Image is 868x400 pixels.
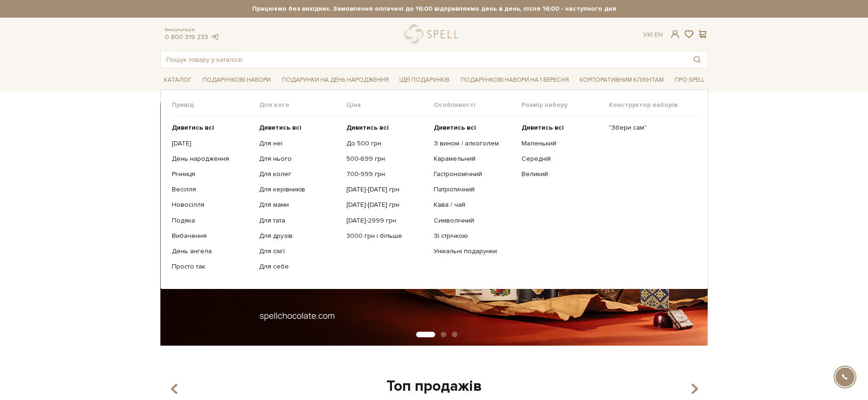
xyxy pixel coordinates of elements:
[278,73,392,87] a: Подарунки на День народження
[165,27,220,33] span: Консультація:
[259,247,339,256] a: Для сім'ї
[346,216,427,225] a: [DATE]-2999 грн
[346,124,389,131] b: Дивитись всі
[434,139,514,148] a: З вином / алкоголем
[259,155,339,163] a: Для нього
[172,170,252,178] a: Річниця
[259,101,346,109] span: Для кого
[405,25,463,44] a: logo
[165,33,208,41] a: 0 800 319 233
[199,73,274,87] a: Подарункові набори
[434,247,514,256] a: Унікальні подарунки
[172,247,252,256] a: День ангела
[172,139,252,148] a: [DATE]
[259,139,339,148] a: Для неї
[259,170,339,178] a: Для колег
[522,139,602,148] a: Маленький
[416,332,435,337] button: Carousel Page 1 (Current Slide)
[259,232,339,240] a: Для друзів
[686,51,708,68] button: Пошук товару у каталозі
[576,72,667,88] a: Корпоративним клієнтам
[172,216,252,225] a: Подяка
[434,232,514,240] a: Зі стрічкою
[522,124,564,131] b: Дивитись всі
[210,33,220,41] a: telegram
[172,185,252,194] a: Весілля
[259,185,339,194] a: Для керівників
[522,101,609,109] span: Розмір набору
[434,201,514,209] a: Кава / чай
[160,73,196,87] a: Каталог
[172,201,252,209] a: Новосілля
[434,155,514,163] a: Карамельний
[346,185,427,194] a: [DATE]-[DATE] грн
[522,124,602,132] a: Дивитись всі
[651,31,653,39] span: |
[346,139,427,148] a: До 500 грн
[160,377,708,396] div: Топ продажів
[457,72,573,88] a: Подарункові набори на 1 Вересня
[346,101,434,109] span: Ціна
[396,73,453,87] a: Ідеї подарунків
[160,89,708,289] div: Каталог
[434,101,521,109] span: Особливості
[346,232,427,240] a: 3000 грн і більше
[654,31,663,39] a: En
[259,124,339,132] a: Дивитись всі
[259,124,301,131] b: Дивитись всі
[609,101,696,109] span: Конструктор наборів
[522,170,602,178] a: Великий
[346,201,427,209] a: [DATE]-[DATE] грн
[346,170,427,178] a: 700-999 грн
[452,332,457,337] button: Carousel Page 3
[172,232,252,240] a: Вибачення
[434,216,514,225] a: Символічний
[161,51,686,68] input: Пошук товару у каталозі
[346,155,427,163] a: 500-699 грн
[172,155,252,163] a: День народження
[609,124,689,132] a: "Збери сам"
[434,185,514,194] a: Патріотичний
[441,332,446,337] button: Carousel Page 2
[643,31,663,39] div: Ук
[434,124,514,132] a: Дивитись всі
[259,216,339,225] a: Для тата
[172,124,252,132] a: Дивитись всі
[172,101,259,109] span: Привід
[172,262,252,271] a: Просто так
[259,262,339,271] a: Для себе
[160,331,708,339] div: Carousel Pagination
[671,73,708,87] a: Про Spell
[346,124,427,132] a: Дивитись всі
[522,155,602,163] a: Середній
[160,5,708,13] strong: Працюємо без вихідних. Замовлення оплачені до 16:00 відправляємо день в день, після 16:00 - насту...
[434,170,514,178] a: Гастрономічний
[434,124,476,131] b: Дивитись всі
[259,201,339,209] a: Для мами
[172,124,214,131] b: Дивитись всі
